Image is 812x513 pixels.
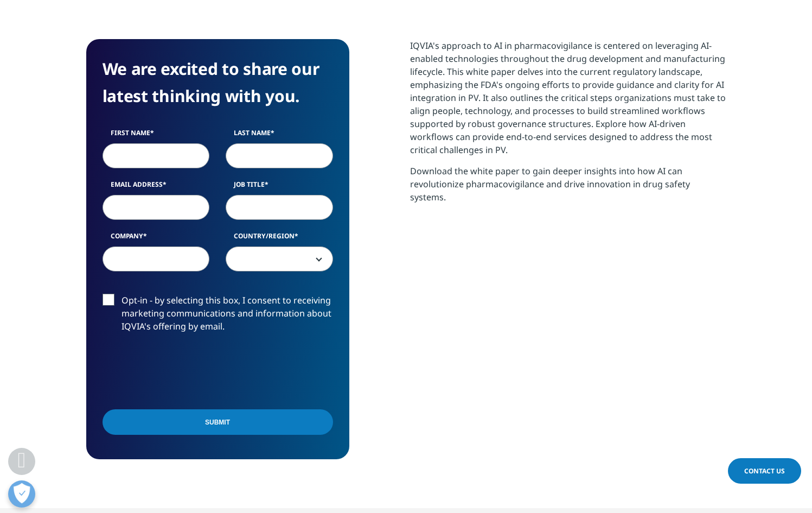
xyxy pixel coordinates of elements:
button: Open Preferences [8,480,35,508]
label: First Name [103,128,210,143]
p: IQVIA's approach to AI in pharmacovigilance is centered on leveraging AI-enabled technologies thr... [410,39,726,164]
label: Last Name [226,128,333,143]
p: Download the white paper to gain deeper insights into how AI can revolutionize pharmacovigilance ... [410,164,726,212]
label: Opt-in - by selecting this box, I consent to receiving marketing communications and information a... [103,294,333,339]
span: Contact Us [744,466,785,476]
label: Job Title [226,180,333,195]
h4: We are excited to share our latest thinking with you. [103,55,333,110]
label: Email Address [103,180,210,195]
iframe: reCAPTCHA [103,350,267,392]
label: Country/Region [226,231,333,246]
a: Contact Us [728,458,801,484]
label: Company [103,231,210,246]
input: Submit [103,409,333,435]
